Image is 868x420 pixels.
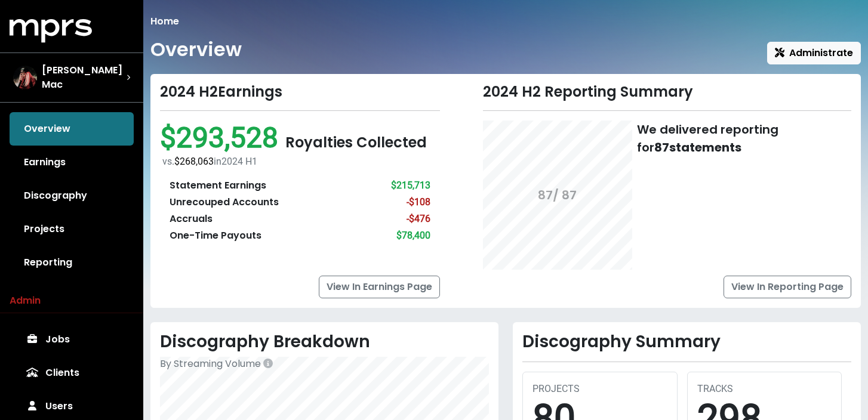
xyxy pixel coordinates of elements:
[170,195,279,209] div: Unrecouped Accounts
[150,14,861,29] nav: breadcrumb
[697,382,832,396] div: TRACKS
[10,179,134,212] a: Discography
[42,63,127,92] span: [PERSON_NAME] Mac
[285,132,427,152] span: Royalties Collected
[170,228,261,243] div: One-Time Payouts
[483,84,852,101] div: 2024 H2 Reporting Summary
[170,212,213,226] div: Accruals
[160,357,261,370] span: By Streaming Volume
[10,246,134,279] a: Reporting
[162,155,440,169] div: vs. in 2024 H1
[170,178,266,193] div: Statement Earnings
[10,323,134,356] a: Jobs
[150,14,179,29] li: Home
[396,228,430,243] div: $78,400
[767,42,861,64] button: Administrate
[533,382,667,396] div: PROJECTS
[174,156,214,167] span: $268,063
[10,356,134,390] a: Clients
[160,84,440,101] div: 2024 H2 Earnings
[160,121,285,155] span: $293,528
[775,46,853,60] span: Administrate
[407,212,430,226] div: -$476
[637,121,852,156] div: We delivered reporting for
[407,195,430,209] div: -$108
[10,146,134,179] a: Earnings
[160,332,489,352] h2: Discography Breakdown
[10,212,134,246] a: Projects
[724,276,851,298] a: View In Reporting Page
[522,332,851,352] h2: Discography Summary
[654,139,741,156] b: 87 statements
[391,178,430,193] div: $215,713
[150,38,242,61] h1: Overview
[319,276,440,298] a: View In Earnings Page
[13,66,37,89] img: The selected account / producer
[10,23,92,37] a: mprs logo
